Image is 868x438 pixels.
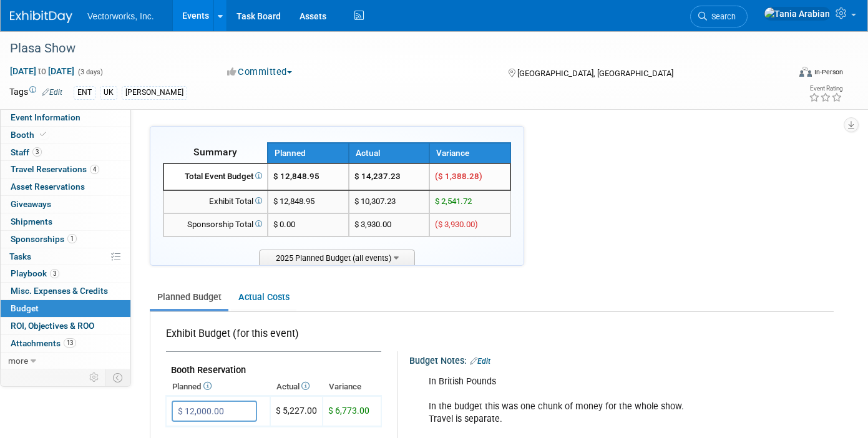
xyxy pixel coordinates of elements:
a: Planned Budget [150,286,228,309]
span: Budget [11,303,39,313]
th: Actual [349,143,430,163]
td: Booth Reservation [166,352,381,379]
div: Exhibit Total [169,196,262,208]
span: ($ 3,930.00) [435,220,478,229]
td: $ 10,307.23 [349,190,430,213]
span: $ 5,227.00 [276,406,317,416]
span: Attachments [11,338,76,348]
a: Misc. Expenses & Credits [1,283,130,299]
a: Giveaways [1,196,130,213]
span: more [8,356,28,366]
span: $ 0.00 [273,220,295,229]
span: Summary [193,146,237,158]
span: Shipments [11,217,52,226]
th: Planned [268,143,349,163]
span: $ 12,848.95 [273,197,315,206]
img: Format-Inperson.png [799,67,812,77]
a: Edit [42,88,62,97]
a: Asset Reservations [1,178,130,195]
div: UK [100,86,117,99]
span: Sponsorships [11,234,77,244]
span: Giveaways [11,199,51,209]
a: Playbook3 [1,265,130,282]
span: Asset Reservations [11,182,85,192]
div: Event Format [719,65,843,84]
span: Tasks [9,251,31,261]
div: Sponsorship Total [169,219,262,231]
a: Sponsorships1 [1,231,130,248]
div: Exhibit Budget (for this event) [166,327,376,348]
span: Staff [11,147,42,157]
span: $ 12,848.95 [273,172,319,181]
div: In-Person [814,67,843,77]
span: $ 2,541.72 [435,197,472,206]
span: [GEOGRAPHIC_DATA], [GEOGRAPHIC_DATA] [517,69,673,78]
td: $ 3,930.00 [349,213,430,236]
td: Tags [9,85,62,100]
img: Tania Arabian [764,7,831,21]
i: Booth reservation complete [40,131,46,138]
div: [PERSON_NAME] [122,86,187,99]
span: [DATE] [DATE] [9,66,75,77]
a: Travel Reservations4 [1,161,130,178]
span: ROI, Objectives & ROO [11,321,94,331]
span: Misc. Expenses & Credits [11,286,108,296]
span: Event Information [11,112,80,122]
div: ENT [74,86,95,99]
a: Search [690,6,748,27]
span: Search [707,12,736,21]
th: Planned [166,378,270,396]
span: 4 [90,165,99,174]
div: Total Event Budget [169,171,262,183]
td: Toggle Event Tabs [105,369,131,386]
img: ExhibitDay [10,11,72,23]
span: 2025 Planned Budget (all events) [259,250,415,265]
div: In British Pounds In the budget this was one chunk of money for the whole show. Travel is separate. [420,369,809,432]
a: ROI, Objectives & ROO [1,318,130,334]
a: Event Information [1,109,130,126]
span: 1 [67,234,77,243]
span: (3 days) [77,68,103,76]
a: Staff3 [1,144,130,161]
span: 13 [64,338,76,348]
span: $ 6,773.00 [328,406,369,416]
span: Booth [11,130,49,140]
td: $ 14,237.23 [349,163,430,190]
div: Event Rating [809,85,842,92]
th: Variance [429,143,510,163]
a: Booth [1,127,130,144]
span: Travel Reservations [11,164,99,174]
span: to [36,66,48,76]
div: Budget Notes: [409,351,832,367]
a: more [1,353,130,369]
span: Vectorworks, Inc. [87,11,154,21]
a: Shipments [1,213,130,230]
a: Budget [1,300,130,317]
th: Actual [270,378,323,396]
span: Playbook [11,268,59,278]
th: Variance [323,378,381,396]
a: Attachments13 [1,335,130,352]
a: Edit [470,357,490,366]
button: Committed [223,66,297,79]
div: Plasa Show [6,37,772,60]
td: Personalize Event Tab Strip [84,369,105,386]
span: ($ 1,388.28) [435,172,482,181]
span: 3 [32,147,42,157]
a: Actual Costs [231,286,296,309]
a: Tasks [1,248,130,265]
span: 3 [50,269,59,278]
